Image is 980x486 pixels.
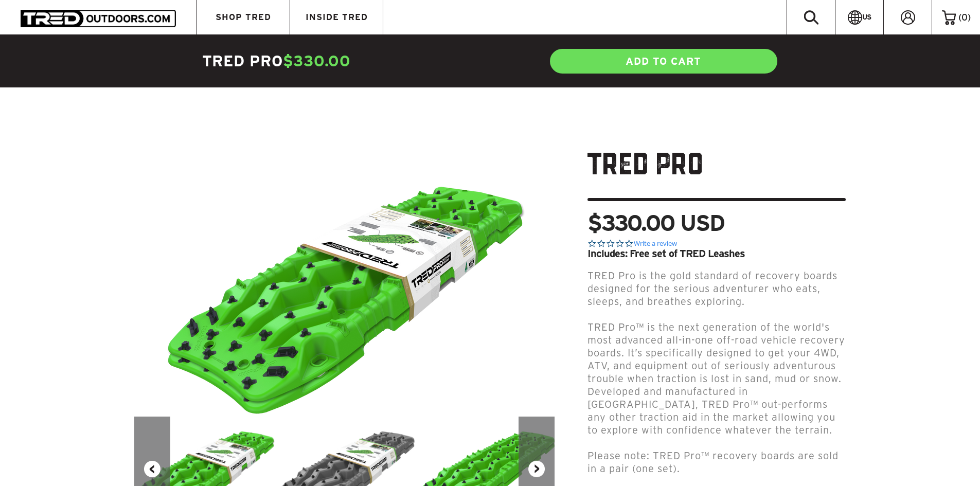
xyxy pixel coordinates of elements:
img: TRED Outdoors America [21,10,176,27]
span: ( ) [958,13,971,22]
h4: TRED Pro [202,51,490,71]
span: INSIDE TRED [306,13,368,22]
h1: TRED Pro [587,148,846,201]
img: TRED_Pro_ISO-Green_700x.png [165,149,525,417]
span: $330.00 USD [587,211,724,234]
div: Includes: Free set of TRED Leashes [587,248,846,259]
a: ADD TO CART [549,48,778,75]
span: TRED Pro™ is the next generation of the world's most advanced all-in-one off-road vehicle recover... [587,321,845,436]
a: Write a review [634,239,677,248]
p: TRED Pro is the gold standard of recovery boards designed for the serious adventurer who eats, sl... [587,269,846,308]
span: SHOP TRED [216,13,271,22]
span: $330.00 [283,52,351,69]
img: cart-icon [942,10,956,25]
span: Please note: TRED Pro™ recovery boards are sold in a pair (one set). [587,450,839,474]
span: 0 [961,12,968,22]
